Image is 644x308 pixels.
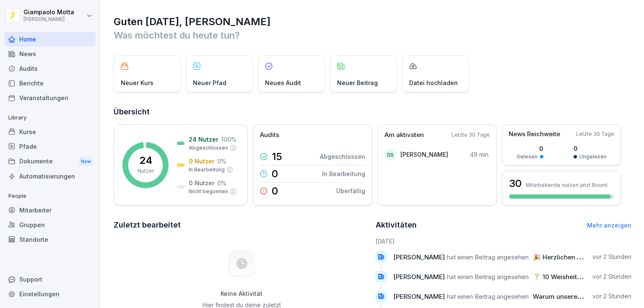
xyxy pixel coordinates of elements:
a: Berichte [4,76,96,91]
div: Support [4,272,96,287]
a: Einstellungen [4,287,96,301]
p: 100 % [221,135,236,144]
h1: Guten [DATE], [PERSON_NAME] [114,15,631,28]
p: Gelesen [517,153,538,160]
div: New [79,157,93,166]
h2: Übersicht [114,106,631,118]
p: In Bearbeitung [189,166,225,173]
p: Überfällig [336,186,365,195]
div: DS [384,149,396,160]
p: Audits [260,130,279,140]
p: [PERSON_NAME] [400,150,448,159]
p: 0 [272,169,278,179]
a: Automatisierungen [4,169,96,184]
div: Dokumente [4,154,96,169]
p: Abgeschlossen [320,152,365,161]
a: Pfade [4,139,96,154]
p: Nicht begonnen [189,188,228,195]
p: 0 [574,144,607,153]
span: [PERSON_NAME] [393,292,445,300]
a: Mehr anzeigen [587,222,631,229]
a: Veranstaltungen [4,91,96,105]
p: News Reichweite [509,129,560,139]
p: Neuer Beitrag [337,78,378,87]
p: vor 2 Stunden [592,272,631,281]
h6: [DATE] [376,237,632,246]
p: Nutzer [138,167,154,175]
p: 24 Nutzer [189,135,218,144]
p: 0 Nutzer [189,179,215,187]
p: Letzte 30 Tage [452,131,490,139]
h5: Keine Aktivität [199,290,284,298]
p: Library [4,111,96,124]
p: vor 2 Stunden [592,253,631,261]
a: Gruppen [4,217,96,232]
p: 15 [272,152,282,162]
h3: 30 [509,176,522,191]
p: vor 2 Stunden [592,292,631,300]
span: hat einen Beitrag angesehen [447,253,529,261]
p: 0 Nutzer [189,157,215,166]
p: Was möchtest du heute tun? [114,28,631,42]
p: Letzte 30 Tage [576,130,614,138]
h2: Zuletzt bearbeitet [114,219,370,231]
p: Neues Audit [265,78,301,87]
p: 0 % [217,157,226,166]
p: [PERSON_NAME] [23,16,74,22]
span: [PERSON_NAME] [393,253,445,261]
p: 0 [272,186,278,196]
a: News [4,47,96,61]
a: Mitarbeiter [4,203,96,217]
p: 0 [517,144,543,153]
a: DokumenteNew [4,154,96,169]
p: In Bearbeitung [322,169,365,178]
p: 49 min. [470,150,490,159]
span: hat einen Beitrag angesehen [447,292,529,300]
p: Giampaolo Motta [23,9,74,16]
p: Neuer Pfad [193,78,226,87]
p: Datei hochladen [409,78,458,87]
span: hat einen Beitrag angesehen [447,273,529,281]
h2: Aktivitäten [376,219,417,231]
a: Audits [4,61,96,76]
a: Kurse [4,124,96,139]
span: [PERSON_NAME] [393,273,445,281]
a: Home [4,32,96,47]
p: People [4,189,96,203]
a: Standorte [4,232,96,247]
p: Ungelesen [579,153,607,160]
p: 0 % [217,179,226,187]
p: Mitarbeitende nutzen jetzt Bounti [526,182,608,188]
p: Abgeschlossen [189,144,228,152]
p: 24 [139,155,152,166]
p: Am aktivsten [384,130,424,140]
p: Neuer Kurs [121,78,153,87]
